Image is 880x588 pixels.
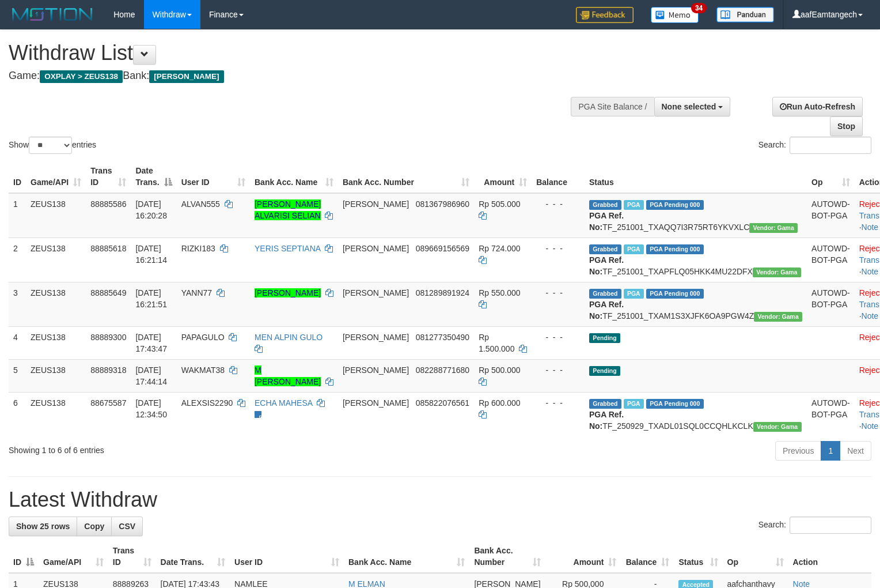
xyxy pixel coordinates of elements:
td: AUTOWD-BOT-PGA [807,282,855,326]
img: Feedback.jpg [576,7,634,23]
th: Op: activate to sort column ascending [723,540,788,573]
span: 88885649 [90,288,126,297]
th: Action [788,540,871,573]
h1: Withdraw List [9,42,575,65]
td: 2 [9,238,26,282]
span: Rp 1.500.000 [479,333,514,353]
span: Rp 500.000 [479,365,520,375]
a: Run Auto-Refresh [772,97,863,116]
div: - - - [536,287,580,299]
h1: Latest Withdraw [9,488,871,511]
td: 6 [9,392,26,436]
a: YERIS SEPTIANA [255,244,320,253]
div: PGA Site Balance / [571,97,654,116]
th: Trans ID: activate to sort column ascending [86,160,131,193]
td: AUTOWD-BOT-PGA [807,193,855,238]
span: [PERSON_NAME] [343,365,409,375]
span: ALEXSIS2290 [181,398,233,408]
span: 88885586 [90,199,126,209]
span: PGA Pending [646,244,704,254]
b: PGA Ref. No: [589,211,624,232]
a: Previous [775,441,821,461]
div: - - - [536,397,580,409]
span: Copy 081289891924 to clipboard [416,288,469,297]
a: Next [840,441,871,461]
span: 88889318 [90,365,126,375]
td: ZEUS138 [26,282,86,326]
span: Grabbed [589,289,621,299]
td: TF_251001_TXAPFLQ05HKK4MU22DFX [585,238,807,282]
a: MEN ALPIN GULO [255,333,323,342]
th: Game/API: activate to sort column ascending [26,160,86,193]
span: Show 25 rows [16,522,70,531]
td: ZEUS138 [26,359,86,392]
label: Show entries [9,137,96,154]
span: Vendor URL: https://trx31.1velocity.biz [754,312,802,322]
a: [PERSON_NAME] [255,288,321,297]
a: Note [862,267,879,276]
span: YANN77 [181,288,212,297]
td: 5 [9,359,26,392]
div: - - - [536,331,580,343]
span: [DATE] 17:43:47 [135,333,167,353]
th: Status: activate to sort column ascending [674,540,722,573]
span: PGA Pending [646,399,704,409]
td: TF_251001_TXAM1S3XJFK6OA9PGW4Z [585,282,807,326]
div: - - - [536,243,580,254]
b: PGA Ref. No: [589,410,624,431]
span: Vendor URL: https://trx31.1velocity.biz [753,422,802,432]
span: Rp 600.000 [479,398,520,408]
th: User ID: activate to sort column ascending [230,540,344,573]
span: OXPLAY > ZEUS138 [40,70,123,83]
span: ALVAN555 [181,199,220,209]
td: TF_250929_TXADL01SQL0CCQHLKCLK [585,392,807,436]
span: [PERSON_NAME] [149,70,223,83]
td: TF_251001_TXAQQ7I3R75RT6YKVXLC [585,193,807,238]
div: Showing 1 to 6 of 6 entries [9,440,358,456]
a: CSV [111,517,143,536]
input: Search: [790,517,871,534]
span: PGA Pending [646,289,704,299]
span: Pending [589,366,620,376]
span: WAKMAT38 [181,365,225,375]
img: MOTION_logo.png [9,6,96,23]
input: Search: [790,137,871,154]
span: [DATE] 16:21:14 [135,244,167,265]
span: RIZKI183 [181,244,215,253]
a: Show 25 rows [9,517,77,536]
img: panduan.png [716,7,774,22]
img: Button%20Memo.svg [651,7,699,23]
button: None selected [654,97,731,116]
td: 3 [9,282,26,326]
th: Balance: activate to sort column ascending [621,540,674,573]
span: Marked by aafanarl [624,289,644,299]
a: ECHA MAHESA [255,398,312,408]
td: 1 [9,193,26,238]
a: Stop [830,116,863,136]
h4: Game: Bank: [9,70,575,82]
div: - - - [536,364,580,376]
a: Copy [77,517,112,536]
label: Search: [758,517,871,534]
span: Marked by aafanarl [624,244,644,254]
a: M [PERSON_NAME] [255,365,321,386]
span: [PERSON_NAME] [343,244,409,253]
th: Op: activate to sort column ascending [807,160,855,193]
span: [PERSON_NAME] [343,398,409,408]
th: User ID: activate to sort column ascending [177,160,250,193]
th: Bank Acc. Number: activate to sort column ascending [338,160,474,193]
select: Showentries [29,137,72,154]
th: Game/API: activate to sort column ascending [39,540,108,573]
span: Copy 082288771680 to clipboard [416,365,469,375]
th: Date Trans.: activate to sort column ascending [156,540,230,573]
span: [PERSON_NAME] [343,333,409,342]
td: AUTOWD-BOT-PGA [807,392,855,436]
td: ZEUS138 [26,238,86,282]
span: CSV [119,522,135,531]
span: Marked by aafpengsreynich [624,399,644,409]
span: Grabbed [589,200,621,210]
span: Copy 081367986960 to clipboard [416,199,469,209]
b: PGA Ref. No: [589,255,624,276]
span: Marked by aafanarl [624,200,644,210]
label: Search: [758,137,871,154]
